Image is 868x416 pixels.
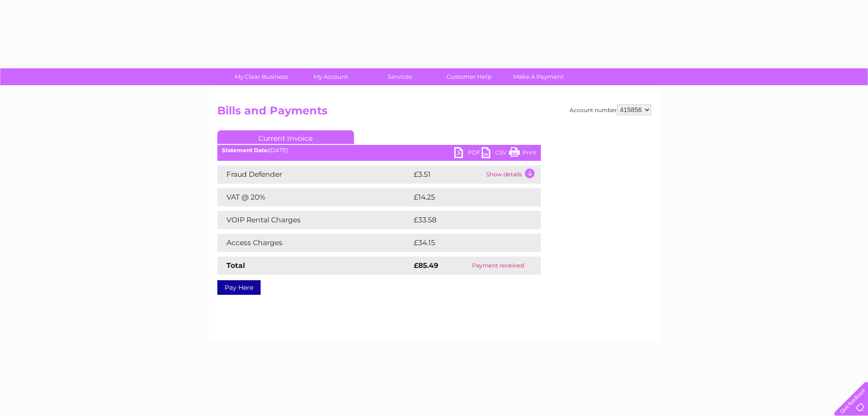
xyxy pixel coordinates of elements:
td: £33.58 [411,211,522,229]
td: VAT @ 20% [217,188,411,206]
div: [DATE] [217,147,541,154]
h2: Bills and Payments [217,104,651,122]
td: £3.51 [411,165,484,184]
b: Statement Date: [222,147,269,154]
a: Customer Help [431,68,507,85]
td: Access Charges [217,234,411,252]
td: VOIP Rental Charges [217,211,411,229]
div: Account number [570,104,651,115]
td: Fraud Defender [217,165,411,184]
a: My Clear Business [224,68,299,85]
a: Pay Here [217,280,261,295]
td: £34.15 [411,234,522,252]
a: Make A Payment [501,68,576,85]
a: Print [509,147,536,160]
a: Current Invoice [217,130,354,144]
strong: £85.49 [414,261,438,270]
td: Payment received [455,257,540,275]
td: £14.25 [411,188,522,206]
a: Services [362,68,437,85]
a: PDF [454,147,482,160]
td: Show details [484,165,541,184]
a: CSV [482,147,509,160]
strong: Total [226,261,245,270]
a: My Account [293,68,368,85]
